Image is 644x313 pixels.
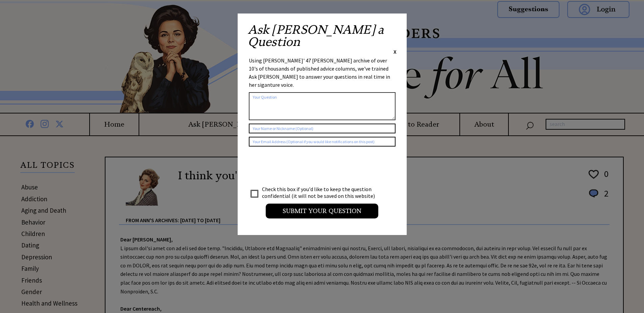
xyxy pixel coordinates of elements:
div: Using [PERSON_NAME]' 47 [PERSON_NAME] archive of over 10's of thousands of published advice colum... [249,56,396,89]
h2: Ask [PERSON_NAME] a Question [248,24,397,48]
input: Your Name or Nickname (Optional) [249,124,396,133]
input: Submit your Question [266,204,378,218]
span: X [393,48,397,55]
td: Check this box if you'd like to keep the question confidential (it will not be saved on this webs... [262,185,381,200]
input: Your Email Address (Optional if you would like notifications on this post) [249,137,396,147]
iframe: reCAPTCHA [249,153,352,180]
